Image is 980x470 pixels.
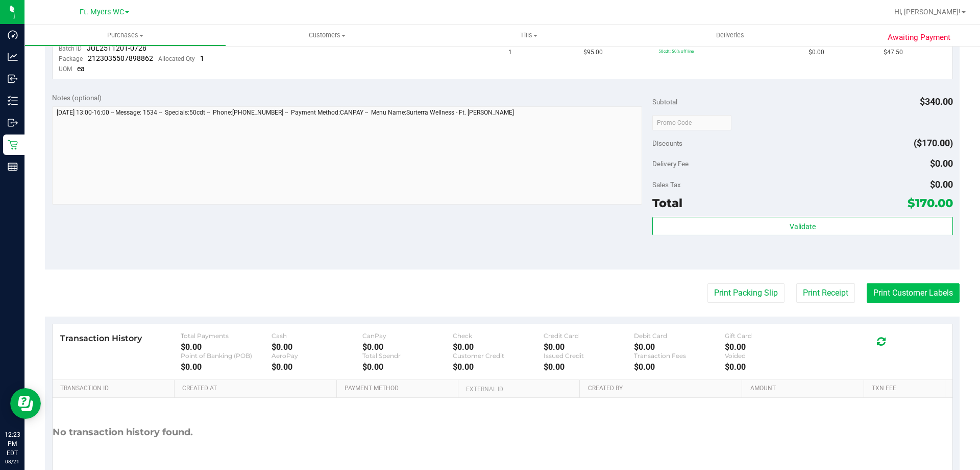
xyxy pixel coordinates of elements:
[182,385,332,393] a: Created At
[8,74,18,84] inline-svg: Inbound
[8,96,18,106] inline-svg: Inventory
[888,32,950,43] span: Awaiting Payment
[583,48,603,57] span: $95.00
[725,362,816,372] div: $0.00
[652,134,682,152] span: Discounts
[362,342,453,352] div: $0.00
[25,31,226,40] span: Purchases
[453,362,544,372] div: $0.00
[508,48,512,57] span: 1
[920,96,953,107] span: $340.00
[362,362,453,372] div: $0.00
[652,196,682,210] span: Total
[59,65,72,73] span: UOM
[914,138,953,148] span: ($170.00)
[652,160,689,168] span: Delivery Fee
[867,283,960,303] button: Print Customer Labels
[158,55,195,62] span: Allocated Qty
[588,385,738,393] a: Created By
[634,332,725,340] div: Debit Card
[544,362,634,372] div: $0.00
[226,25,428,46] a: Customers
[181,332,272,340] div: Total Payments
[272,362,362,372] div: $0.00
[652,181,681,189] span: Sales Tax
[8,30,18,40] inline-svg: Dashboard
[544,332,634,340] div: Credit Card
[750,385,860,393] a: Amount
[634,352,725,360] div: Transaction Fees
[930,158,953,169] span: $0.00
[181,352,272,360] div: Point of Banking (POB)
[181,342,272,352] div: $0.00
[453,352,544,360] div: Customer Credit
[24,25,226,46] a: Purchases
[725,342,816,352] div: $0.00
[796,283,855,303] button: Print Receipt
[790,222,816,231] span: Validate
[725,352,816,360] div: Voided
[362,352,453,360] div: Total Spendr
[8,140,18,150] inline-svg: Retail
[544,342,634,352] div: $0.00
[725,332,816,340] div: Gift Card
[10,388,41,419] iframe: Resource center
[453,332,544,340] div: Check
[652,98,677,106] span: Subtotal
[272,352,362,360] div: AeroPay
[272,342,362,352] div: $0.00
[200,54,204,62] span: 1
[634,362,725,372] div: $0.00
[59,55,83,62] span: Package
[52,94,102,102] span: Notes (optional)
[884,48,903,57] span: $47.50
[53,398,193,467] div: No transaction history found.
[362,332,453,340] div: CanPay
[908,196,953,210] span: $170.00
[8,52,18,62] inline-svg: Analytics
[544,352,634,360] div: Issued Credit
[428,31,629,40] span: Tills
[59,45,82,52] span: Batch ID
[894,8,961,16] span: Hi, [PERSON_NAME]!
[88,54,153,62] span: 2123035507898862
[634,342,725,352] div: $0.00
[702,31,758,40] span: Deliveries
[808,48,824,57] span: $0.00
[5,458,20,465] p: 08/21
[930,179,953,190] span: $0.00
[181,362,272,372] div: $0.00
[658,49,694,54] span: 50cdt: 50% off line
[8,118,18,128] inline-svg: Outbound
[60,385,170,393] a: Transaction ID
[77,64,85,73] span: ea
[87,44,146,52] span: JUL25T1201-0728
[345,385,454,393] a: Payment Method
[707,283,785,303] button: Print Packing Slip
[458,380,579,398] th: External ID
[5,430,20,458] p: 12:23 PM EDT
[272,332,362,340] div: Cash
[652,217,952,235] button: Validate
[428,25,629,46] a: Tills
[8,162,18,172] inline-svg: Reports
[453,342,544,352] div: $0.00
[80,8,124,16] span: Ft. Myers WC
[872,385,941,393] a: Txn Fee
[652,115,731,130] input: Promo Code
[226,31,428,40] span: Customers
[629,25,831,46] a: Deliveries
